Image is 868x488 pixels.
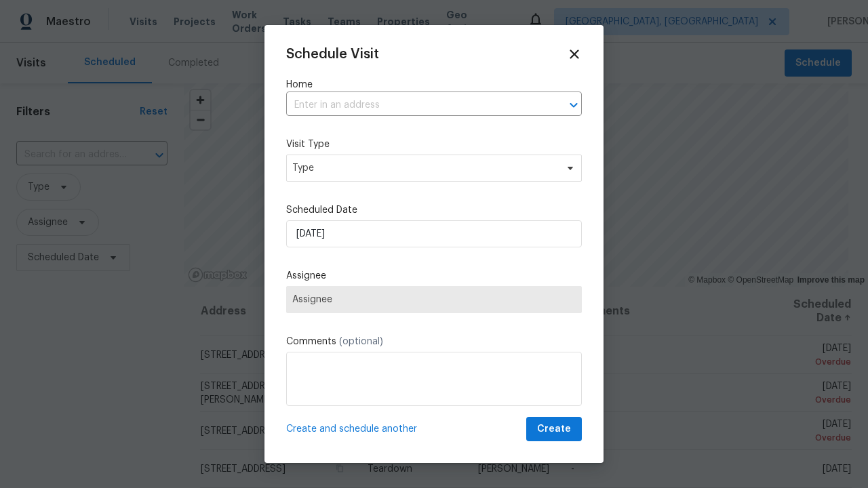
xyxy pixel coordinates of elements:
[286,47,379,61] span: Schedule Visit
[286,203,582,217] label: Scheduled Date
[286,422,417,436] span: Create and schedule another
[286,335,582,348] label: Comments
[292,294,576,305] span: Assignee
[564,96,583,115] button: Open
[286,269,582,283] label: Assignee
[286,138,582,151] label: Visit Type
[339,337,383,346] span: (optional)
[292,161,556,175] span: Type
[286,220,582,247] input: M/D/YYYY
[286,95,544,116] input: Enter in an address
[567,47,582,62] span: Close
[286,78,582,91] label: Home
[526,417,582,442] button: Create
[537,421,571,438] span: Create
